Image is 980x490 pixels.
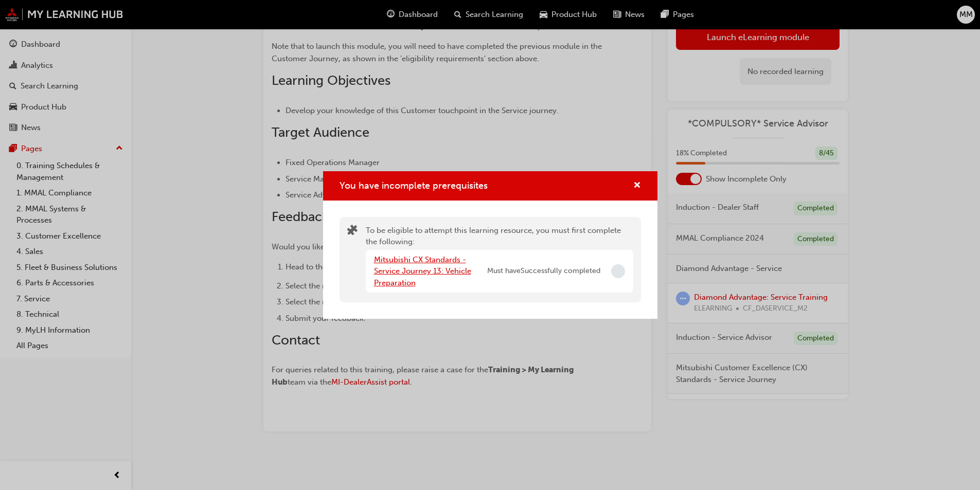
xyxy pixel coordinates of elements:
[323,171,657,319] div: You have incomplete prerequisites
[633,182,641,191] span: cross-icon
[366,225,633,295] div: To be eligible to attempt this learning resource, you must first complete the following:
[347,226,358,238] span: puzzle-icon
[340,180,488,191] span: You have incomplete prerequisites
[374,255,471,287] a: Mitsubishi CX Standards - Service Journey 13: Vehicle Preparation
[487,265,600,277] span: Must have Successfully completed
[611,264,625,278] span: Incomplete
[633,179,641,192] button: cross-icon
